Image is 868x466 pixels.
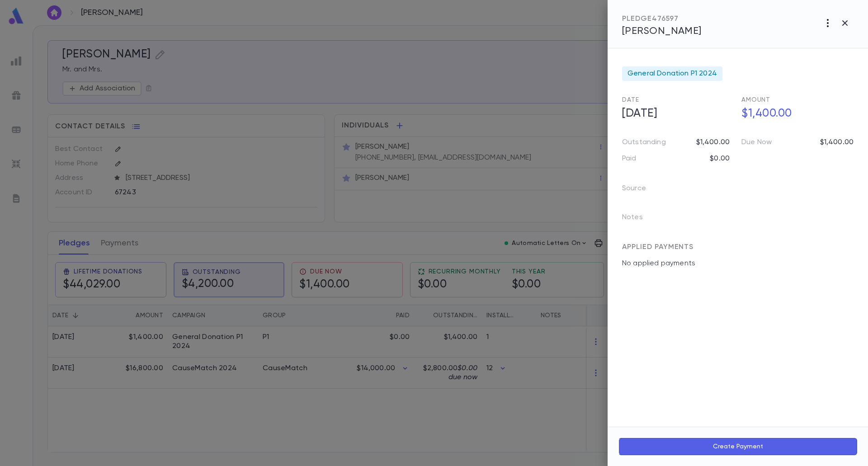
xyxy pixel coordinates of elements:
[622,210,657,228] p: Notes
[710,154,730,163] p: $0.00
[617,104,734,123] h5: [DATE]
[622,14,702,24] div: PLEDGE 476597
[741,138,772,147] p: Due Now
[622,154,637,163] p: Paid
[622,66,722,81] div: General Donation P1 2024
[627,69,717,78] span: General Donation P1 2024
[741,97,770,103] span: Amount
[622,138,666,147] p: Outstanding
[622,26,702,36] span: [PERSON_NAME]
[820,138,854,147] p: $1,400.00
[696,138,730,147] p: $1,400.00
[618,438,857,455] button: Create Payment
[622,244,693,251] span: APPLIED PAYMENTS
[736,104,854,123] h5: $1,400.00
[622,259,854,268] p: No applied payments
[622,97,639,103] span: Date
[622,181,660,199] p: Source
